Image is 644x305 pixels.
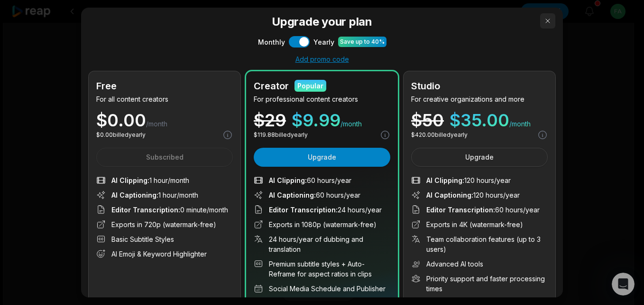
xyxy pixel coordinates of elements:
[111,190,198,200] span: 1 hour/month
[254,131,308,139] p: $ 119.88 billed yearly
[411,274,548,294] li: Priority support and faster processing times
[313,37,334,47] span: Yearly
[96,234,233,244] li: Basic Subtitle Styles
[96,94,233,104] p: For all content creators
[111,206,180,214] span: Editor Transcription :
[411,112,444,129] div: $ 50
[411,234,548,254] li: Team collaboration features (up to 3 users)
[411,131,468,139] p: $ 420.00 billed yearly
[411,219,548,229] li: Exports in 4K (watermark-free)
[426,176,464,184] span: AI Clipping :
[89,13,555,30] h3: Upgrade your plan
[426,175,511,185] span: 120 hours/year
[269,190,360,200] span: 60 hours/year
[411,259,548,269] li: Advanced AI tools
[269,176,307,184] span: AI Clipping :
[269,205,382,215] span: 24 hours/year
[254,284,390,294] li: Social Media Schedule and Publisher
[96,112,146,129] span: $ 0.00
[111,191,158,199] span: AI Captioning :
[509,119,531,129] span: /month
[96,219,233,229] li: Exports in 720p (watermark-free)
[254,79,289,93] h2: Creator
[340,38,385,46] div: Save up to 40%
[96,131,146,139] p: $ 0.00 billed yearly
[111,176,149,184] span: AI Clipping :
[146,119,167,129] span: /month
[426,205,540,215] span: 60 hours/year
[258,37,285,47] span: Monthly
[269,206,338,214] span: Editor Transcription :
[292,112,340,129] span: $ 9.99
[111,205,228,215] span: 0 minute/month
[254,219,390,229] li: Exports in 1080p (watermark-free)
[254,234,390,254] li: 24 hours/year of dubbing and translation
[111,175,189,185] span: 1 hour/month
[411,148,548,167] button: Upgrade
[89,55,555,64] div: Add promo code
[254,112,286,129] div: $ 29
[411,79,440,93] h2: Studio
[411,94,548,104] p: For creative organizations and more
[426,190,520,200] span: 120 hours/year
[450,112,509,129] span: $ 35.00
[612,273,635,295] iframe: Intercom live chat
[340,119,362,129] span: /month
[254,148,390,167] button: Upgrade
[254,94,390,104] p: For professional content creators
[269,175,351,185] span: 60 hours/year
[297,81,323,91] div: Popular
[269,191,316,199] span: AI Captioning :
[254,259,390,279] li: Premium subtitle styles + Auto-Reframe for aspect ratios in clips
[426,206,495,214] span: Editor Transcription :
[426,191,473,199] span: AI Captioning :
[96,79,117,93] h2: Free
[96,249,233,259] li: AI Emoji & Keyword Highlighter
